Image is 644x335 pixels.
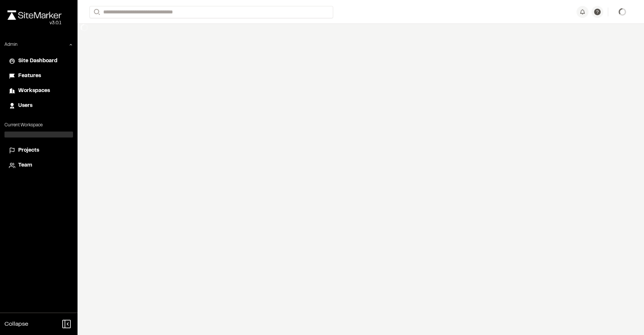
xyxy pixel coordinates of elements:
p: Admin [4,41,18,48]
img: rebrand.png [7,10,61,20]
span: Collapse [4,320,28,329]
span: Users [18,102,32,110]
span: Features [18,72,41,80]
button: Search [89,6,103,18]
span: Site Dashboard [18,57,57,65]
a: Team [9,161,69,170]
a: Projects [9,146,69,155]
a: Features [9,72,69,80]
a: Workspaces [9,87,69,95]
a: Users [9,102,69,110]
div: Oh geez...please don't... [7,20,61,26]
a: Site Dashboard [9,57,69,65]
span: Projects [18,146,39,155]
span: Team [18,161,32,170]
span: Workspaces [18,87,50,95]
p: Current Workspace [4,122,73,129]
